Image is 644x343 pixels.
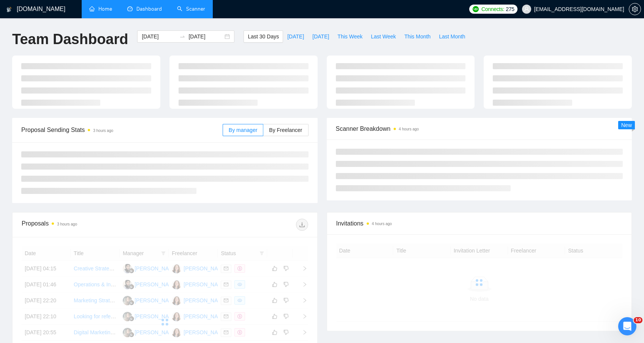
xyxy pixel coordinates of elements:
[12,30,128,48] h1: Team Dashboard
[439,32,465,41] span: Last Month
[312,32,329,41] span: [DATE]
[473,6,479,12] img: upwork-logo.png
[57,222,77,226] time: 3 hours ago
[287,32,304,41] span: [DATE]
[179,33,185,40] span: to
[142,32,176,41] input: Start date
[634,317,642,323] span: 10
[188,32,223,41] input: End date
[404,32,430,41] span: This Month
[629,6,641,12] span: setting
[89,6,112,12] a: homeHome
[506,5,514,13] span: 275
[248,32,279,41] span: Last 30 Days
[177,6,205,12] a: searchScanner
[308,30,333,43] button: [DATE]
[244,30,283,43] button: Last 30 Days
[179,33,185,40] span: swap-right
[337,32,362,41] span: This Week
[333,30,367,43] button: This Week
[372,222,392,226] time: 4 hours ago
[22,219,165,231] div: Proposals
[621,122,632,128] span: New
[618,317,636,335] iframe: Intercom live chat
[481,5,504,13] span: Connects:
[336,219,623,228] span: Invitations
[229,127,257,133] span: By manager
[136,6,162,12] span: Dashboard
[93,129,113,133] time: 3 hours ago
[21,125,223,135] span: Proposal Sending Stats
[367,30,400,43] button: Last Week
[400,30,435,43] button: This Month
[6,3,12,16] img: logo
[127,6,133,11] span: dashboard
[629,3,641,15] button: setting
[399,127,419,131] time: 4 hours ago
[269,127,302,133] span: By Freelancer
[336,124,623,133] span: Scanner Breakdown
[435,30,469,43] button: Last Month
[629,6,641,12] a: setting
[371,32,396,41] span: Last Week
[283,30,308,43] button: [DATE]
[524,6,529,12] span: user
